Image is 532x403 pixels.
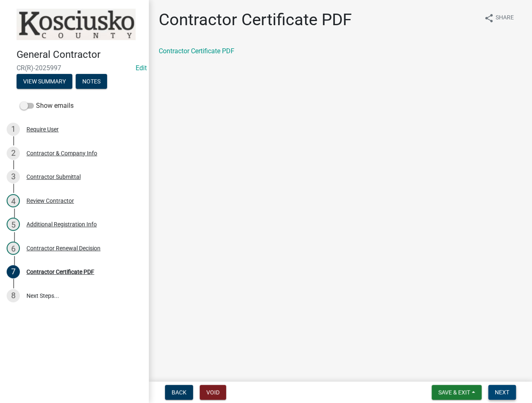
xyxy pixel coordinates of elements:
[7,170,20,183] div: 3
[20,101,74,111] label: Show emails
[7,218,20,231] div: 5
[7,265,20,278] div: 7
[17,74,72,89] button: View Summary
[17,64,132,72] span: CR(R)-2025997
[438,389,470,396] span: Save & Exit
[496,13,514,23] span: Share
[26,245,100,251] div: Contractor Renewal Decision
[26,174,81,180] div: Contractor Submittal
[7,147,20,160] div: 2
[7,123,20,136] div: 1
[136,64,147,72] a: Edit
[136,64,147,72] wm-modal-confirm: Edit Application Number
[200,385,226,400] button: Void
[26,150,97,156] div: Contractor & Company Info
[26,221,97,227] div: Additional Registration Info
[17,49,142,61] h4: General Contractor
[17,9,136,40] img: Kosciusko County, Indiana
[26,126,59,132] div: Require User
[432,385,482,400] button: Save & Exit
[7,194,20,207] div: 4
[165,385,193,400] button: Back
[7,242,20,255] div: 6
[26,198,74,204] div: Review Contractor
[495,389,509,396] span: Next
[159,47,234,55] a: Contractor Certificate PDF
[159,10,352,30] h1: Contractor Certificate PDF
[7,289,20,302] div: 8
[76,78,107,85] wm-modal-confirm: Notes
[172,389,186,396] span: Back
[488,385,516,400] button: Next
[17,78,72,85] wm-modal-confirm: Summary
[76,74,107,89] button: Notes
[477,10,520,26] button: shareShare
[484,13,494,23] i: share
[26,269,94,275] div: Contractor Certificate PDF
